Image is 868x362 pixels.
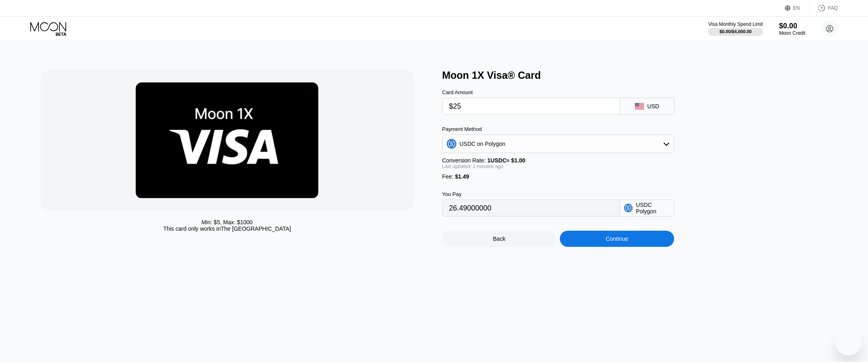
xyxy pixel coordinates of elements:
[488,157,525,164] span: 1 USDC ≈ $1.00
[647,103,660,109] div: USD
[442,89,620,95] div: Card Amount
[708,21,763,36] div: Visa Monthly Spend Limit$0.00/$4,000.00
[442,126,674,132] div: Payment Method
[202,219,253,225] div: Min: $ 5 , Max: $ 1000
[442,164,674,169] div: Last updated: 2 minutes ago
[636,202,670,215] div: USDC Polygon
[460,141,506,147] div: USDC on Polygon
[779,30,805,36] div: Moon Credit
[793,5,800,11] div: EN
[785,4,809,12] div: EN
[442,173,674,180] div: Fee :
[442,157,674,164] div: Conversion Rate:
[560,231,674,247] div: Continue
[163,225,291,232] div: This card only works in The [GEOGRAPHIC_DATA]
[442,69,836,81] div: Moon 1X Visa® Card
[828,5,838,11] div: FAQ
[455,173,469,180] span: $1.49
[493,236,505,242] div: Back
[449,98,613,114] input: $0.00
[719,29,752,34] div: $0.00 / $4,000.00
[442,191,620,197] div: You Pay
[809,4,838,12] div: FAQ
[442,231,557,247] div: Back
[443,136,674,152] div: USDC on Polygon
[605,236,628,242] div: Continue
[836,330,862,356] iframe: Schaltfläche zum Öffnen des Messaging-Fensters
[779,22,805,36] div: $0.00Moon Credit
[779,22,805,30] div: $0.00
[708,21,763,27] div: Visa Monthly Spend Limit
